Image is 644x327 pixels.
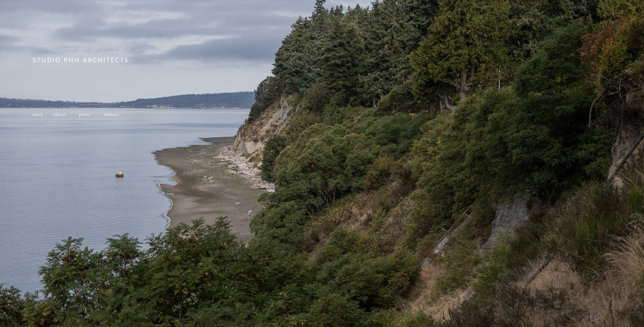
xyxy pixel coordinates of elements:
[104,111,119,117] a: contact
[33,55,129,64] span: STUDIO PHH ARCHITECTS
[53,111,66,117] a: about
[33,111,43,117] a: work
[79,111,91,117] a: press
